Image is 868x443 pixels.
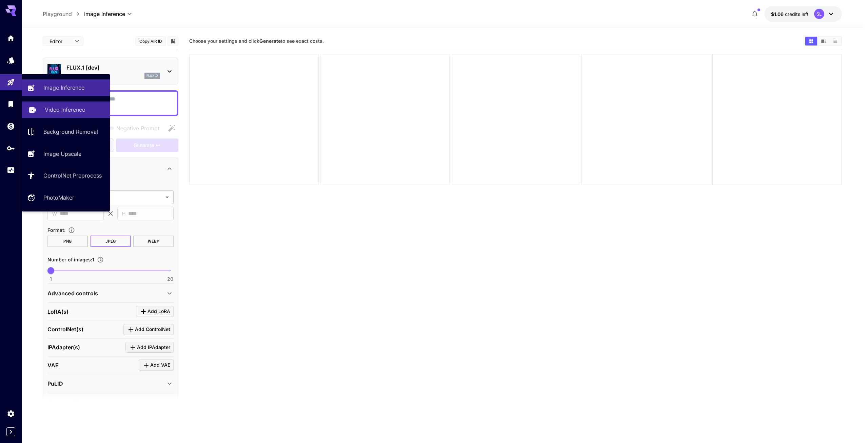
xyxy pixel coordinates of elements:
p: PhotoMaker [43,193,74,202]
button: Expand sidebar [6,427,15,436]
button: Show images in video view [817,37,829,45]
button: Add to library [170,37,176,45]
a: PhotoMaker [22,189,110,206]
nav: breadcrumb [43,10,84,18]
span: Negative Prompt [116,124,159,132]
span: Choose your settings and click to see exact costs. [189,38,324,44]
p: ControlNet Preprocess [43,171,102,180]
span: credits left [785,11,809,17]
button: Specify how many images to generate in a single request. Each image generation will be charged se... [94,256,106,263]
div: SL [814,9,824,19]
p: Video Inference [45,106,85,114]
p: flux1d [146,73,158,78]
span: H [122,210,125,218]
button: Click to add LoRA [136,306,174,317]
div: Settings [7,409,15,418]
div: Library [7,100,15,108]
p: Advanced controls [47,289,98,297]
button: $1.05758 [764,6,842,22]
p: VAE [47,361,59,369]
div: Models [7,56,15,64]
button: WEBP [133,236,174,247]
div: Home [7,34,15,42]
p: IPAdapter(s) [47,343,80,351]
p: LoRA(s) [47,308,68,316]
span: 1 [50,276,52,282]
button: Click to add ControlNet [123,324,174,335]
span: Add LoRA [147,307,170,316]
a: Video Inference [22,101,110,118]
p: ControlNet(s) [47,325,83,333]
span: Add VAE [150,361,170,369]
div: Playground [7,76,15,84]
div: 채팅 위젯 [834,410,868,443]
button: Click to add IPAdapter [125,342,174,353]
iframe: Chat Widget [834,410,868,443]
div: API Keys [7,144,15,152]
span: Image Inference [84,10,125,18]
p: PuLID [47,380,63,388]
a: Image Upscale [22,145,110,162]
p: Image Upscale [43,150,81,158]
p: Background Removal [43,128,98,136]
a: ControlNet Preprocess [22,167,110,184]
p: FLUX.1 [dev] [66,63,160,72]
div: Wallet [7,122,15,130]
b: Generate [259,38,281,44]
button: Click to add VAE [139,359,174,371]
span: Add ControlNet [135,325,170,334]
span: Editor [50,38,71,45]
a: Image Inference [22,79,110,96]
span: $1.06 [771,11,785,17]
button: Show images in grid view [805,37,817,45]
button: Show images in list view [829,37,841,45]
span: Negative prompts are not compatible with the selected model. [103,124,165,132]
span: Add IPAdapter [137,343,170,352]
p: Playground [43,10,72,18]
span: W [52,210,57,218]
button: JPEG [91,236,131,247]
div: Usage [7,166,15,174]
button: PNG [47,236,88,247]
button: Copy AIR ID [135,36,166,46]
button: Choose the file format for the output image. [65,227,78,234]
div: Show images in grid viewShow images in video viewShow images in list view [805,36,842,46]
span: Format : [47,227,65,233]
span: Number of images : 1 [47,257,94,262]
div: $1.05758 [771,11,809,18]
p: Image Inference [43,84,84,92]
a: Background Removal [22,124,110,140]
span: 20 [167,276,173,282]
